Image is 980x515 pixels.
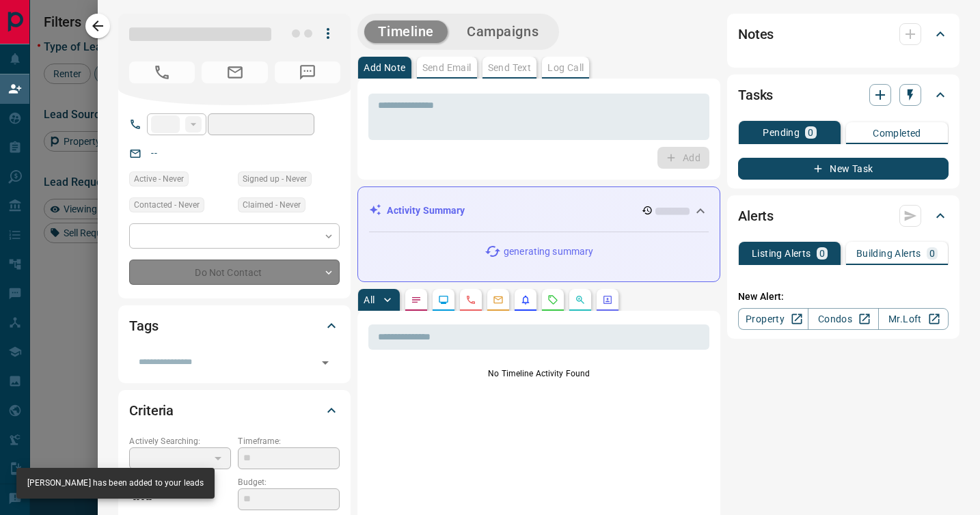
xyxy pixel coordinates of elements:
[368,367,709,380] p: No Timeline Activity Found
[819,249,825,258] p: 0
[547,294,558,305] svg: Requests
[129,315,158,337] h2: Tags
[129,488,231,511] p: -- - --
[364,20,448,43] button: Timeline
[369,198,709,223] div: Activity Summary
[151,148,156,158] a: --
[738,308,808,330] a: Property
[134,172,184,186] span: Active - Never
[129,260,340,285] div: Do Not Contact
[438,294,449,305] svg: Lead Browsing Activity
[808,308,878,330] a: Condos
[243,198,301,212] span: Claimed - Never
[808,128,813,137] p: 0
[738,84,773,106] h2: Tasks
[134,198,200,212] span: Contacted - Never
[387,204,465,218] p: Activity Summary
[465,294,476,305] svg: Calls
[129,61,195,83] span: No Number
[873,128,921,138] p: Completed
[504,245,593,259] p: generating summary
[520,294,531,305] svg: Listing Alerts
[929,249,935,258] p: 0
[129,435,231,447] p: Actively Searching:
[364,63,405,72] p: Add Note
[738,79,949,111] div: Tasks
[202,61,267,83] span: No Email
[738,18,949,51] div: Notes
[453,20,552,43] button: Campaigns
[738,290,949,304] p: New Alert:
[316,353,335,372] button: Open
[129,309,340,342] div: Tags
[738,199,949,232] div: Alerts
[238,435,340,447] p: Timeframe:
[243,172,307,186] span: Signed up - Never
[738,23,774,45] h2: Notes
[878,308,949,330] a: Mr.Loft
[364,295,375,305] p: All
[602,294,613,305] svg: Agent Actions
[738,205,774,227] h2: Alerts
[752,249,811,258] p: Listing Alerts
[575,294,586,305] svg: Opportunities
[763,128,800,137] p: Pending
[129,394,340,427] div: Criteria
[856,249,921,258] p: Building Alerts
[411,294,422,305] svg: Notes
[27,472,204,495] div: [PERSON_NAME] has been added to your leads
[493,294,504,305] svg: Emails
[129,400,174,421] h2: Criteria
[738,158,949,180] button: New Task
[238,476,340,488] p: Budget:
[275,61,340,83] span: No Number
